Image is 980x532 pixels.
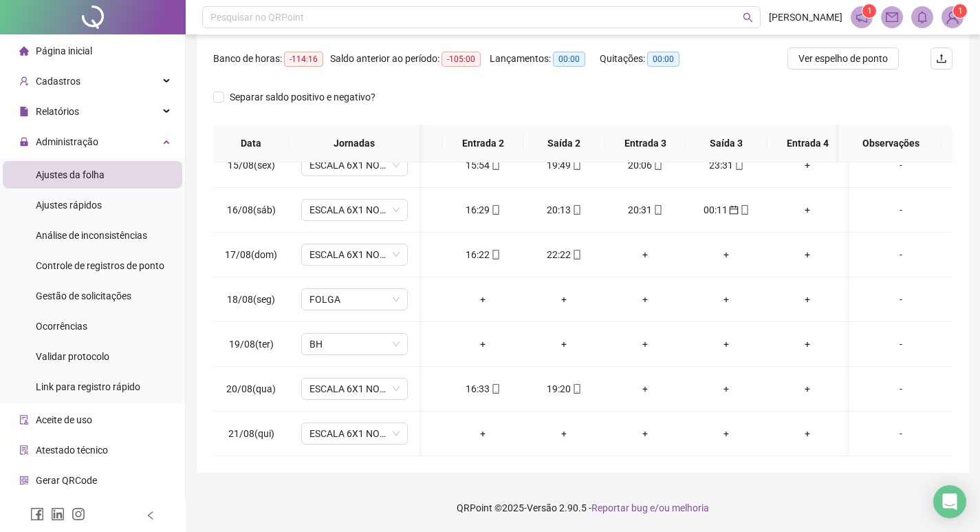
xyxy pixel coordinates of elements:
span: Controle de registros de ponto [36,260,164,271]
div: + [778,426,837,441]
div: - [860,337,941,352]
span: solution [19,445,29,455]
div: 15:54 [453,158,512,173]
span: mobile [652,205,663,215]
span: upload [936,53,947,64]
span: Reportar bug e/ou melhoria [591,502,709,513]
span: mobile [652,160,663,170]
div: 20:13 [534,202,594,217]
span: 17/08(dom) [225,249,277,260]
span: lock [19,137,29,147]
div: - [860,158,941,173]
span: ESCALA 6X1 NOITE 4 PONTOS [309,155,400,175]
th: Entrada 3 [605,125,686,162]
div: + [697,247,756,262]
th: Saída 3 [686,125,767,162]
span: mobile [490,250,501,259]
div: + [534,426,594,441]
span: search [743,12,753,23]
span: 00:00 [553,52,585,67]
footer: QRPoint © 2025 - 2.90.5 - [186,484,980,532]
div: + [534,337,594,352]
div: + [778,337,837,352]
span: mobile [571,384,582,394]
span: FOLGA [309,289,400,310]
sup: 1 [862,4,876,18]
span: -105:00 [442,52,481,67]
span: home [19,46,29,56]
div: + [453,292,512,307]
div: Quitações: [600,51,696,67]
div: 19:49 [534,158,594,173]
span: 21/08(qui) [228,428,274,439]
span: Ver espelho de ponto [798,51,888,66]
span: ESCALA 6X1 NOITE 4 PONTOS [309,379,400,399]
span: mobile [739,205,750,215]
div: + [778,202,837,217]
sup: Atualize o seu contato no menu Meus Dados [953,4,967,18]
span: Página inicial [36,45,92,56]
div: Banco de horas: [213,51,330,67]
span: 1 [867,6,872,16]
span: Cadastros [36,76,80,87]
span: Atestado técnico [36,445,108,456]
div: + [778,158,837,173]
th: Jornadas [289,125,420,162]
span: Versão [527,502,557,513]
div: 20:31 [616,202,675,217]
div: + [453,337,512,352]
div: 22:22 [534,247,594,262]
th: Entrada 2 [442,125,523,162]
span: 20/08(qua) [226,383,276,394]
span: Ajustes rápidos [36,200,102,211]
div: Open Intercom Messenger [933,485,966,518]
span: 1 [958,6,963,16]
div: - [860,381,941,396]
span: linkedin [51,507,65,521]
div: + [697,337,756,352]
th: Saída 2 [523,125,605,162]
span: Ocorrências [36,321,87,332]
span: audit [19,415,29,425]
th: Observações [839,125,942,162]
div: + [616,247,675,262]
span: Gestão de solicitações [36,290,131,301]
span: mobile [490,205,501,215]
span: 19/08(ter) [229,339,274,350]
div: + [616,426,675,441]
img: 93072 [942,7,963,28]
span: ESCALA 6X1 NOITE 4 PONTOS [309,244,400,265]
span: mail [886,11,898,23]
div: Saldo anterior ao período: [330,51,490,67]
div: 00:11 [697,202,756,217]
span: 18/08(seg) [227,294,275,305]
span: Aceite de uso [36,414,92,425]
div: + [616,292,675,307]
span: -114:16 [284,52,323,67]
div: - [860,292,941,307]
th: Entrada 4 [767,125,848,162]
span: Gerar QRCode [36,475,97,486]
span: Ajustes da folha [36,169,105,180]
span: user-add [19,76,29,86]
div: 16:29 [453,202,512,217]
div: 16:33 [453,381,512,396]
span: file [19,107,29,116]
div: 20:06 [616,158,675,173]
span: Análise de inconsistências [36,230,147,241]
span: mobile [571,250,582,259]
div: + [778,381,837,396]
div: + [697,292,756,307]
div: + [453,426,512,441]
span: 16/08(sáb) [227,204,276,215]
span: Relatórios [36,106,79,117]
div: + [697,426,756,441]
div: + [616,381,675,396]
span: Administração [36,136,98,147]
div: - [860,247,941,262]
span: 15/08(sex) [228,160,275,171]
span: qrcode [19,476,29,485]
span: 00:00 [647,52,679,67]
span: notification [856,11,868,23]
span: Link para registro rápido [36,381,140,392]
